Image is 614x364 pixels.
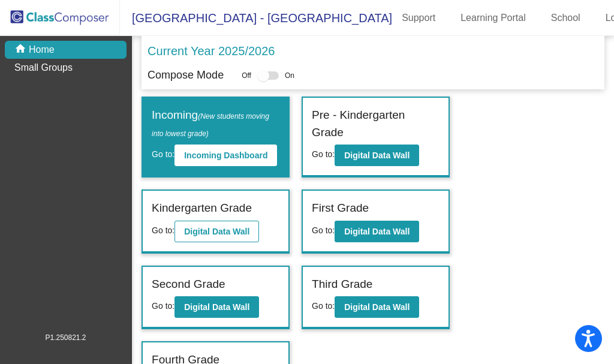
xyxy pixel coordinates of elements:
label: Third Grade [312,276,372,293]
span: Off [242,70,251,81]
label: Incoming [152,107,279,141]
b: Digital Data Wall [344,227,410,236]
mat-icon: home [14,43,29,57]
span: Go to: [312,149,335,159]
a: Learning Portal [451,8,535,28]
button: Digital Data Wall [335,221,419,242]
label: First Grade [312,200,369,217]
a: School [541,8,590,28]
p: Small Groups [14,61,73,75]
button: Digital Data Wall [335,145,419,166]
span: Go to: [152,149,174,159]
b: Digital Data Wall [184,227,249,236]
b: Incoming Dashboard [184,151,267,160]
span: [GEOGRAPHIC_DATA] - [GEOGRAPHIC_DATA] [120,8,392,28]
span: (New students moving into lowest grade) [152,112,269,138]
button: Digital Data Wall [174,296,259,318]
span: Go to: [152,225,174,235]
button: Digital Data Wall [174,221,259,242]
label: Pre - Kindergarten Grade [312,107,440,141]
b: Digital Data Wall [184,302,249,312]
a: Support [392,8,445,28]
p: Home [29,43,55,57]
b: Digital Data Wall [344,151,410,160]
b: Digital Data Wall [344,302,410,312]
p: Current Year 2025/2026 [148,42,275,60]
span: Go to: [152,301,174,311]
button: Digital Data Wall [335,296,419,318]
span: On [285,70,294,81]
p: Compose Mode [148,67,224,83]
span: Go to: [312,225,335,235]
button: Incoming Dashboard [174,145,277,166]
label: Second Grade [152,276,225,293]
label: Kindergarten Grade [152,200,252,217]
span: Go to: [312,301,335,311]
